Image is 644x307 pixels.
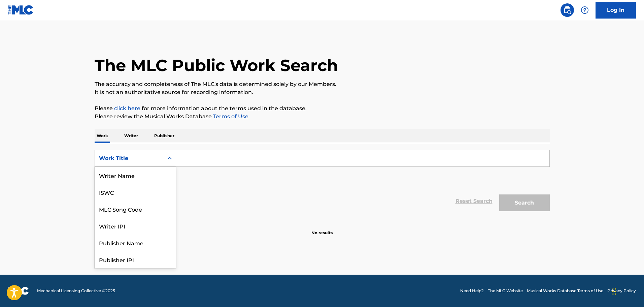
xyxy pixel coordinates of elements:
[95,113,550,121] p: Please review the Musical Works Database
[99,154,160,162] div: Work Title
[581,6,589,14] img: help
[152,129,176,143] p: Publisher
[95,167,176,184] div: Writer Name
[95,80,550,88] p: The accuracy and completeness of The MLC's data is determined solely by our Members.
[578,3,591,17] div: Help
[95,217,176,234] div: Writer IPI
[212,113,248,120] a: Terms of Use
[460,288,484,294] a: Need Help?
[95,55,338,75] h1: The MLC Public Work Search
[563,6,571,14] img: search
[612,281,616,302] div: Drag
[95,104,550,113] p: Please for more information about the terms used in the database.
[561,3,574,17] a: Public Search
[8,287,29,295] img: logo
[95,234,176,251] div: Publisher Name
[37,288,115,294] span: Mechanical Licensing Collective © 2025
[311,222,333,236] p: No results
[95,88,550,96] p: It is not an authoritative source for recording information.
[95,184,176,201] div: ISWC
[122,129,140,143] p: Writer
[488,288,523,294] a: The MLC Website
[607,288,636,294] a: Privacy Policy
[8,5,34,15] img: MLC Logo
[114,105,140,112] a: click here
[95,201,176,217] div: MLC Song Code
[95,150,550,215] form: Search Form
[610,275,644,307] iframe: Chat Widget
[596,2,636,19] a: Log In
[95,251,176,268] div: Publisher IPI
[527,288,603,294] a: Musical Works Database Terms of Use
[95,129,110,143] p: Work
